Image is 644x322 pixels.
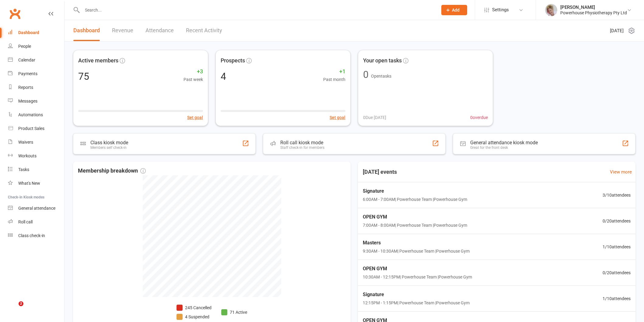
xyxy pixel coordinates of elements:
span: 0 overdue [470,114,488,121]
a: Product Sales [8,122,64,135]
div: General attendance [18,206,55,211]
span: 7:00AM - 8:00AM | Powerhouse Team | Powerhouse Gym [363,222,467,229]
div: Messages [18,99,37,103]
a: Attendance [145,20,174,41]
span: Open tasks [371,74,391,79]
a: Waivers [8,135,64,149]
div: Members self check-in [90,145,128,150]
span: 0 / 20 attendees [603,269,631,276]
span: Prospects [221,56,245,65]
div: Great for the front desk [470,145,538,150]
span: 6:00AM - 7:00AM | Powerhouse Team | Powerhouse Gym [363,196,467,203]
a: Reports [8,81,64,94]
span: OPEN GYM [363,213,467,221]
span: Active members [78,56,118,65]
div: Roll call kiosk mode [280,140,324,145]
span: Past week [184,76,203,83]
a: Clubworx [7,6,23,21]
div: Reports [18,85,33,90]
button: Set goal [330,114,345,121]
div: Roll call [18,219,33,224]
div: What's New [18,181,40,186]
a: Workouts [8,149,64,163]
div: Product Sales [18,126,44,131]
div: Powerhouse Physiotherapy Pty Ltd [560,10,627,16]
a: Class kiosk mode [8,229,64,243]
span: Settings [492,3,509,17]
a: General attendance kiosk mode [8,201,64,215]
a: Dashboard [8,26,64,40]
div: Tasks [18,167,29,172]
span: Add [452,8,460,12]
span: Membership breakdown [78,166,146,175]
a: View more [610,168,632,176]
span: 3 / 10 attendees [603,192,631,198]
a: Payments [8,67,64,81]
span: OPEN GYM [363,265,472,273]
span: Signature [363,291,470,299]
span: 2 [19,301,23,306]
div: Automations [18,112,43,117]
div: [PERSON_NAME] [560,5,627,10]
div: Calendar [18,58,35,62]
div: Waivers [18,140,33,145]
a: Roll call [8,215,64,229]
div: Payments [18,71,37,76]
h3: [DATE] events [358,166,402,177]
div: Workouts [18,153,37,158]
a: What's New [8,177,64,190]
input: Search... [80,6,433,14]
img: thumb_image1590539733.png [545,4,557,16]
span: Masters [363,239,470,247]
span: 0 Due [DATE] [363,114,386,121]
a: Revenue [112,20,133,41]
div: People [18,44,31,49]
span: 1 / 10 attendees [603,243,631,250]
li: 71 Active [221,309,247,316]
span: Past month [323,76,345,83]
span: Signature [363,187,467,195]
a: Dashboard [73,20,100,41]
li: 4 Suspended [177,313,212,320]
span: 10:30AM - 12:15PM | Powerhouse Team | Powerhouse Gym [363,274,472,280]
div: General attendance kiosk mode [470,140,538,145]
button: Set goal [187,114,203,121]
div: 75 [78,72,89,81]
span: 1 / 10 attendees [603,295,631,302]
span: Your open tasks [363,56,402,65]
button: Add [441,5,467,15]
div: Dashboard [18,30,39,35]
div: Class kiosk mode [90,140,128,145]
span: [DATE] [610,27,624,34]
span: 0 / 20 attendees [603,218,631,224]
a: People [8,40,64,53]
span: 12:15PM - 1:15PM | Powerhouse Team | Powerhouse Gym [363,299,470,306]
span: +3 [184,67,203,76]
iframe: Intercom live chat [6,301,21,316]
div: 0 [363,70,369,79]
span: 9:30AM - 10:30AM | Powerhouse Team | Powerhouse Gym [363,248,470,254]
a: Automations [8,108,64,122]
li: 245 Cancelled [177,304,212,311]
div: 4 [221,72,226,81]
div: Class check-in [18,233,45,238]
a: Recent Activity [186,20,222,41]
span: +1 [323,67,345,76]
a: Calendar [8,53,64,67]
a: Tasks [8,163,64,177]
a: Messages [8,94,64,108]
div: Staff check-in for members [280,145,324,150]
